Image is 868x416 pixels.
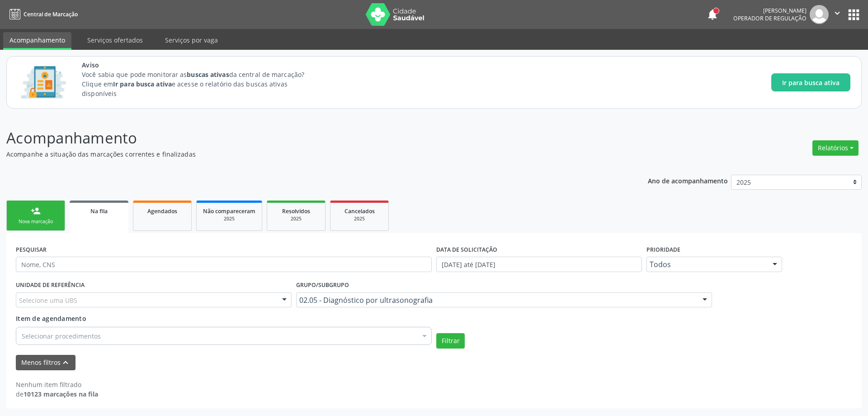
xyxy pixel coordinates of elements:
[771,73,850,91] button: Ir para busca ativa
[18,62,69,103] img: Imagem de CalloutCard
[13,218,58,225] div: Nova marcação
[16,278,85,292] label: UNIDADE DE REFERÊNCIA
[16,380,98,389] div: Nenhum item filtrado
[147,207,177,215] span: Agendados
[16,314,86,323] span: Item de agendamento
[82,70,321,98] p: Você sabia que pode monitorar as da central de marcação? Clique em e acesse o relatório das busca...
[6,127,605,149] p: Acompanhamento
[6,7,78,22] a: Central de Marcação
[6,149,605,159] p: Acompanhe a situação das marcações correntes e finalizadas
[61,358,71,368] i: keyboard_arrow_up
[812,140,859,156] button: Relatórios
[436,257,642,272] input: Selecione um intervalo
[733,7,807,14] div: [PERSON_NAME]
[24,10,78,18] span: Central de Marcação
[296,278,349,292] label: Grupo/Subgrupo
[24,390,98,398] strong: 10123 marcações na fila
[782,78,840,87] span: Ir para busca ativa
[16,243,47,257] label: PESQUISAR
[81,32,149,48] a: Serviços ofertados
[3,32,71,50] a: Acompanhamento
[650,260,764,269] span: Todos
[299,296,693,305] span: 02.05 - Diagnóstico por ultrasonografia
[90,207,108,215] span: Na fila
[337,215,382,222] div: 2025
[113,80,172,88] strong: Ir para busca ativa
[829,5,846,24] button: 
[31,206,41,216] div: person_add
[159,32,224,48] a: Serviços por vaga
[344,207,375,215] span: Cancelados
[436,243,497,257] label: DATA DE SOLICITAÇÃO
[82,60,321,70] span: Aviso
[436,333,465,349] button: Filtrar
[846,7,862,23] button: apps
[203,215,255,222] div: 2025
[19,296,77,305] span: Selecione uma UBS
[706,8,719,21] button: notifications
[16,355,75,371] button: Menos filtroskeyboard_arrow_up
[282,207,310,215] span: Resolvidos
[16,389,98,399] div: de
[810,5,829,24] img: img
[274,215,319,222] div: 2025
[648,175,728,186] p: Ano de acompanhamento
[22,331,101,341] span: Selecionar procedimentos
[16,257,432,272] input: Nome, CNS
[187,70,229,79] strong: buscas ativas
[646,243,680,257] label: Prioridade
[203,207,255,215] span: Não compareceram
[733,14,807,22] span: Operador de regulação
[832,8,842,18] i: 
